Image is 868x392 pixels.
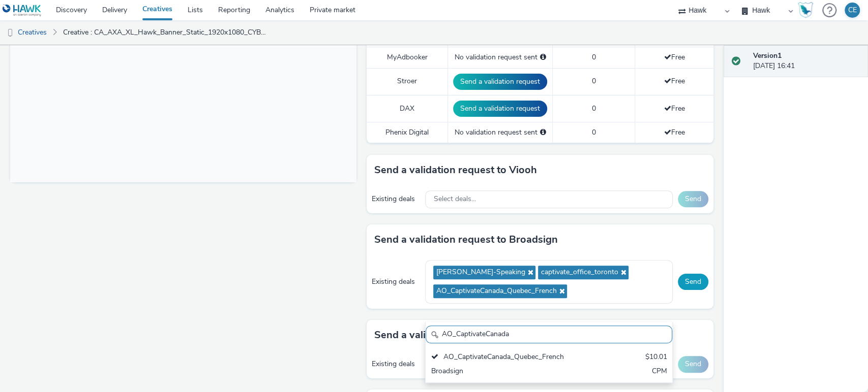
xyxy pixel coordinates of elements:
span: captivate_office_toronto [541,268,618,277]
div: No validation request sent [453,127,547,138]
span: 0 [592,52,596,62]
img: Advertisement preview [88,31,259,127]
span: 0 [592,76,596,86]
td: Phenix Digital [367,122,448,143]
img: undefined Logo [3,4,42,17]
span: [PERSON_NAME]-Speaking [436,268,525,277]
span: Free [664,76,684,86]
strong: Version 1 [753,51,782,60]
div: Broadsign [431,366,586,378]
button: Send [678,356,708,372]
img: dooh [5,28,15,38]
a: Hawk Academy [798,2,817,18]
div: CE [848,3,857,18]
img: Hawk Academy [798,2,813,18]
button: Send a validation request [453,74,547,90]
td: DAX [367,95,448,122]
span: Select deals... [433,195,475,204]
div: No validation request sent [453,52,547,62]
div: AO_CaptivateCanada_Quebec_French [431,352,586,364]
div: Existing deals [372,194,420,204]
input: Search...... [426,325,672,343]
button: Send [678,191,708,207]
span: 0 [592,104,596,113]
span: Free [664,104,684,113]
a: Creative : CA_AXA_XL_Hawk_Banner_Static_1920x1080_CYBER-SECURITY_FR_20251008 [58,20,275,45]
span: 0 [592,127,596,137]
h3: Send a validation request to Viooh [374,162,537,178]
td: Stroer [367,68,448,95]
div: [DATE] 16:41 [753,51,860,72]
div: Existing deals [372,277,420,287]
div: Please select a deal below and click on Send to send a validation request to Phenix Digital. [540,127,546,138]
h3: Send a validation request to MyAdbooker [374,328,571,343]
td: MyAdbooker [367,47,448,68]
div: Existing deals [372,359,420,369]
div: Please select a deal below and click on Send to send a validation request to MyAdbooker. [540,52,546,62]
button: Send [678,274,708,290]
h3: Send a validation request to Broadsign [374,232,558,247]
div: CPM [652,366,667,378]
div: $10.01 [645,352,667,364]
span: Free [664,52,684,62]
button: Send a validation request [453,101,547,117]
span: AO_CaptivateCanada_Quebec_French [436,287,556,296]
span: Free [664,127,684,137]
